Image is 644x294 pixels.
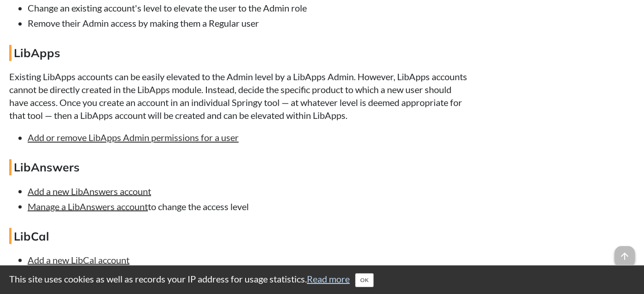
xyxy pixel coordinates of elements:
[9,70,472,122] p: Existing LibApps accounts can be easily elevated to the Admin level by a LibApps Admin. However, ...
[307,273,350,284] a: Read more
[28,185,151,196] a: Add a new LibAnswers account
[28,200,472,212] li: to change the access level
[28,17,472,29] li: Remove their Admin access by making them a Regular user
[28,254,129,265] a: Add a new LibCal account
[28,200,148,212] a: Manage a LibAnswers account
[9,159,472,175] h4: LibAnswers
[9,45,472,61] h4: LibApps
[355,273,374,287] button: Close
[615,247,635,258] a: arrow_upward
[28,1,472,14] li: Change an existing account's level to elevate the user to the Admin role
[9,228,472,244] h4: LibCal
[28,132,239,143] a: Add or remove LibApps Admin permissions for a user
[615,246,635,266] span: arrow_upward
